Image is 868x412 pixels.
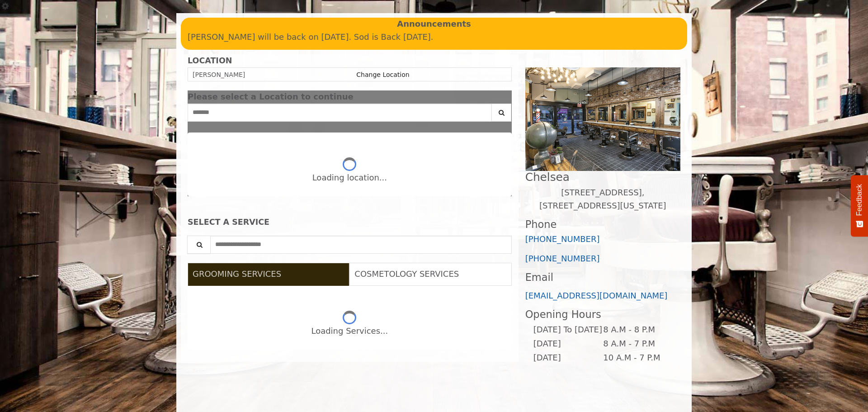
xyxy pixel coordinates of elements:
[855,184,863,216] span: Feedback
[533,351,603,365] td: [DATE]
[311,325,388,338] div: Loading Services...
[851,175,868,237] button: Feedback - Show survey
[356,71,409,78] a: Change Location
[312,171,387,185] div: Loading location...
[188,92,354,101] span: Please select a Location to continue
[193,71,245,78] span: [PERSON_NAME]
[525,219,680,230] h3: Phone
[397,18,471,31] b: Announcements
[603,323,673,337] td: 8 A.M - 8 P.M
[188,218,512,227] div: SELECT A SERVICE
[188,104,512,126] div: Center Select
[188,56,232,65] b: LOCATION
[533,337,603,351] td: [DATE]
[187,236,211,254] button: Service Search
[533,323,603,337] td: [DATE] To [DATE]
[498,94,512,100] button: close dialog
[496,109,507,116] i: Search button
[188,286,512,350] div: Grooming services
[525,272,680,283] h3: Email
[188,31,680,44] p: [PERSON_NAME] will be back on [DATE]. Sod is Back [DATE].
[525,234,600,244] a: [PHONE_NUMBER]
[603,337,673,351] td: 8 A.M - 7 P.M
[525,309,680,320] h3: Opening Hours
[188,104,492,122] input: Search Center
[525,186,680,213] p: [STREET_ADDRESS],[STREET_ADDRESS][US_STATE]
[525,171,680,183] h2: Chelsea
[603,351,673,365] td: 10 A.M - 7 P.M
[193,269,281,279] span: GROOMING SERVICES
[525,291,668,300] a: [EMAIL_ADDRESS][DOMAIN_NAME]
[354,269,459,279] span: COSMETOLOGY SERVICES
[525,254,600,263] a: [PHONE_NUMBER]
